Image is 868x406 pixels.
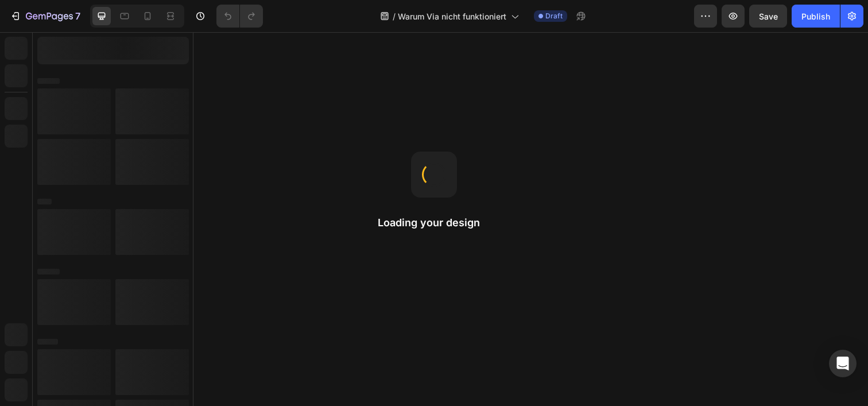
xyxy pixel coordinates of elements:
span: Draft [545,11,563,21]
div: Open Intercom Messenger [829,350,857,377]
span: Warum Via nicht funktioniert [398,10,506,22]
button: Publish [792,5,840,28]
div: Publish [801,10,830,22]
button: Save [749,5,787,28]
button: 7 [5,5,86,28]
div: Undo/Redo [216,5,263,28]
span: Save [759,11,778,21]
h2: Loading your design [378,216,490,230]
p: 7 [75,9,80,23]
span: / [393,10,396,22]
